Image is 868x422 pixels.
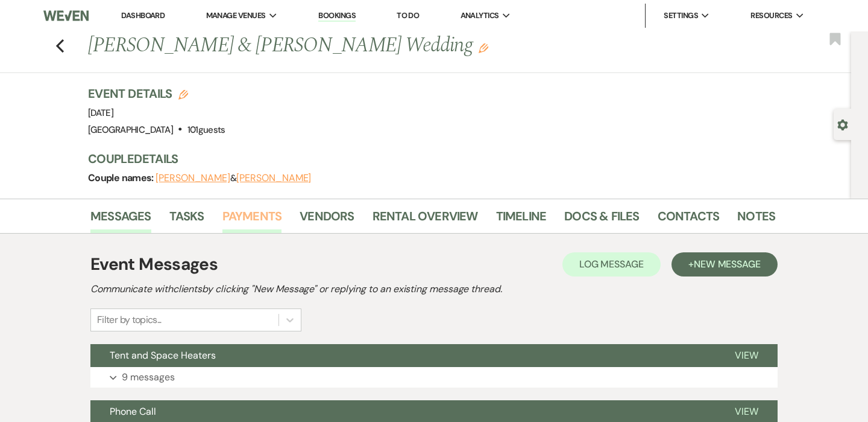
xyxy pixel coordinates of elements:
[187,124,225,136] span: 101 guests
[156,173,230,183] button: [PERSON_NAME]
[90,206,151,233] a: Messages
[110,349,216,362] span: Tent and Space Heaters
[562,252,661,277] button: Log Message
[88,150,763,167] h3: Couple Details
[121,10,165,21] a: Dashboard
[90,252,218,277] h1: Event Messages
[737,206,775,233] a: Notes
[658,206,720,233] a: Contacts
[373,206,478,233] a: Rental Overview
[90,282,778,296] h2: Communicate with clients by clicking "New Message" or replying to an existing message thread.
[88,124,173,136] span: [GEOGRAPHIC_DATA]
[461,10,499,22] span: Analytics
[97,313,162,327] div: Filter by topics...
[837,118,848,130] button: Open lead details
[206,10,266,22] span: Manage Venues
[564,206,639,233] a: Docs & Files
[90,344,715,367] button: Tent and Space Heaters
[664,10,698,22] span: Settings
[43,3,89,28] img: Weven Logo
[318,10,356,22] a: Bookings
[110,405,156,418] span: Phone Call
[88,85,225,102] h3: Event Details
[222,206,282,233] a: Payments
[90,367,778,388] button: 9 messages
[236,173,311,183] button: [PERSON_NAME]
[122,369,175,385] p: 9 messages
[88,31,628,60] h1: [PERSON_NAME] & [PERSON_NAME] Wedding
[88,171,156,184] span: Couple names:
[169,206,204,233] a: Tasks
[735,349,758,362] span: View
[397,10,419,21] a: To Do
[579,258,644,270] span: Log Message
[496,206,547,233] a: Timeline
[694,258,761,270] span: New Message
[88,107,113,119] span: [DATE]
[715,344,778,367] button: View
[671,252,778,277] button: +New Message
[300,206,354,233] a: Vendors
[750,10,792,22] span: Resources
[156,172,311,184] span: &
[479,42,488,53] button: Edit
[735,405,758,418] span: View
